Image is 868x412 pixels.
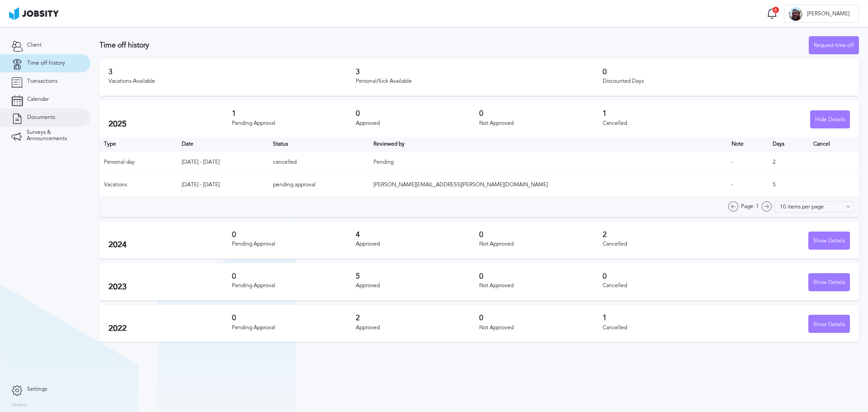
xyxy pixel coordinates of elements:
[808,232,850,250] button: Show Details
[27,60,65,66] span: Time off history
[479,231,603,239] h3: 0
[603,272,726,280] h3: 0
[809,274,849,292] div: Show Details
[809,137,859,151] th: Cancel
[232,120,355,127] div: Pending Approval
[356,78,603,85] div: Personal/Sick Available
[27,114,55,121] span: Documents
[269,151,369,174] td: cancelled
[768,174,809,196] td: 5
[108,78,356,85] div: Vacations Available
[269,174,369,196] td: pending approval
[603,283,726,289] div: Cancelled
[603,78,850,85] div: Discounted Days
[811,111,849,129] div: Hide Details
[479,314,603,322] h3: 0
[99,41,809,49] h3: Time off history
[479,283,603,289] div: Not Approved
[356,283,479,289] div: Approved
[479,120,603,127] div: Not Approved
[232,325,355,331] div: Pending Approval
[232,241,355,247] div: Pending Approval
[356,231,479,239] h3: 4
[99,151,177,174] td: Personal day
[356,325,479,331] div: Approved
[373,159,394,165] span: Pending
[603,241,726,247] div: Cancelled
[479,272,603,280] h3: 0
[768,151,809,174] td: 2
[741,204,759,210] span: Page: 1
[808,273,850,291] button: Show Details
[727,137,769,151] th: Toggle SortBy
[177,174,269,196] td: [DATE] - [DATE]
[9,7,59,20] img: ab4bad089aa723f57921c736e9817d99.png
[369,137,726,151] th: Toggle SortBy
[603,109,726,118] h3: 1
[731,181,733,188] span: -
[108,324,232,333] h2: 2022
[108,68,356,76] h3: 3
[11,403,28,408] label: Version:
[108,282,232,292] h2: 2023
[232,109,355,118] h3: 1
[356,314,479,322] h3: 2
[809,232,849,250] div: Show Details
[27,78,57,85] span: Transactions
[603,68,850,76] h3: 0
[27,129,79,142] span: Surveys & Announcements
[356,241,479,247] div: Approved
[232,272,355,280] h3: 0
[232,231,355,239] h3: 0
[479,325,603,331] div: Not Approved
[603,314,726,322] h3: 1
[27,42,42,48] span: Client
[27,96,49,103] span: Calendar
[731,159,733,165] span: -
[809,37,859,55] div: Request time off
[356,120,479,127] div: Approved
[603,231,726,239] h3: 2
[802,11,854,17] span: [PERSON_NAME]
[27,386,47,393] span: Settings
[356,68,603,76] h3: 3
[809,315,849,333] div: Show Details
[789,7,802,21] div: D
[99,137,177,151] th: Type
[808,315,850,333] button: Show Details
[99,174,177,196] td: Vacations
[479,241,603,247] div: Not Approved
[108,119,232,129] h2: 2025
[232,314,355,322] h3: 0
[356,109,479,118] h3: 0
[772,6,779,14] div: 6
[809,36,859,54] button: Request time off
[232,283,355,289] div: Pending Approval
[269,137,369,151] th: Toggle SortBy
[479,109,603,118] h3: 0
[603,120,726,127] div: Cancelled
[784,5,859,23] button: D[PERSON_NAME]
[108,240,232,250] h2: 2024
[768,137,809,151] th: Days
[603,325,726,331] div: Cancelled
[810,110,850,128] button: Hide Details
[177,137,269,151] th: Toggle SortBy
[373,181,548,188] span: [PERSON_NAME][EMAIL_ADDRESS][PERSON_NAME][DOMAIN_NAME]
[177,151,269,174] td: [DATE] - [DATE]
[356,272,479,280] h3: 5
